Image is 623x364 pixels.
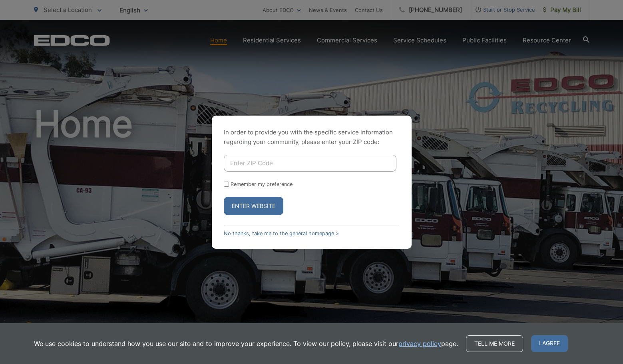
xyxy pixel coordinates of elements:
[224,155,396,172] input: Enter ZIP Code
[531,335,568,352] span: I agree
[466,335,523,352] a: Tell me more
[398,339,441,348] a: privacy policy
[34,339,458,348] p: We use cookies to understand how you use our site and to improve your experience. To view our pol...
[224,128,400,147] p: In order to provide you with the specific service information regarding your community, please en...
[224,230,339,236] a: No thanks, take me to the general homepage >
[231,181,293,187] label: Remember my preference
[224,197,283,215] button: Enter Website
